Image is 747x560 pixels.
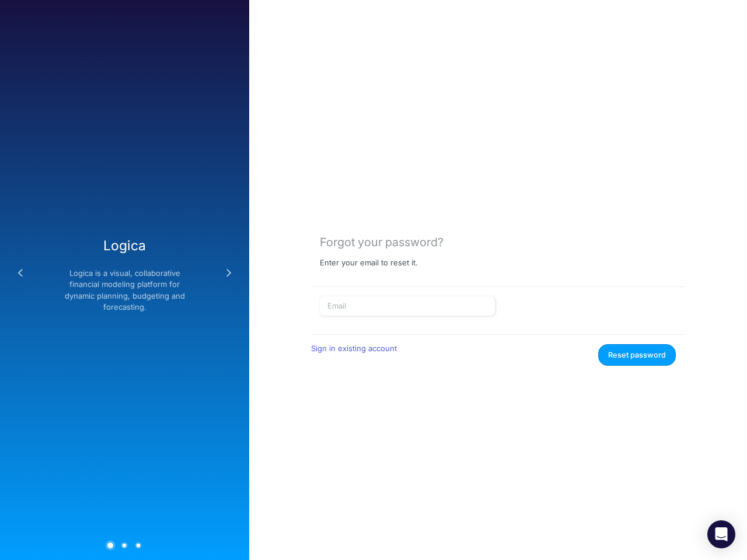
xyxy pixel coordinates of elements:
[106,540,116,550] button: 1
[320,296,495,316] input: Email
[598,344,676,366] button: Reset password
[56,268,193,313] p: Logica is a visual, collaborative financial modeling platform for dynamic planning, budgeting and...
[320,236,676,249] div: Forgot your password?
[121,542,128,548] button: 2
[707,520,735,548] div: Open Intercom Messenger
[217,261,240,285] button: Next
[135,542,142,548] button: 3
[56,237,193,253] h3: Logica
[311,344,397,353] a: Sign in existing account
[320,258,418,268] p: Enter your email to reset it.
[9,261,32,285] button: Previous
